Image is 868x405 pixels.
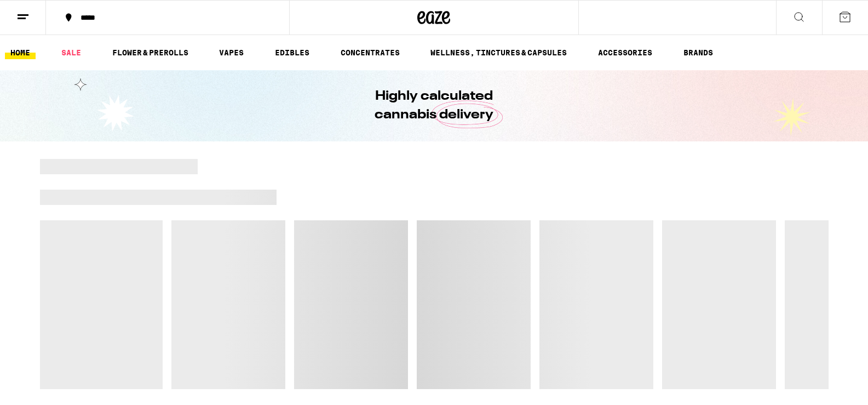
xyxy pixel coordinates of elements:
[5,46,36,59] a: HOME
[678,46,718,59] a: BRANDS
[335,46,405,59] a: CONCENTRATES
[214,46,249,59] a: VAPES
[107,46,194,59] a: FLOWER & PREROLLS
[269,46,315,59] a: EDIBLES
[425,46,572,59] a: WELLNESS, TINCTURES & CAPSULES
[56,46,87,59] a: SALE
[593,46,658,59] a: ACCESSORIES
[344,87,525,124] h1: Highly calculated cannabis delivery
